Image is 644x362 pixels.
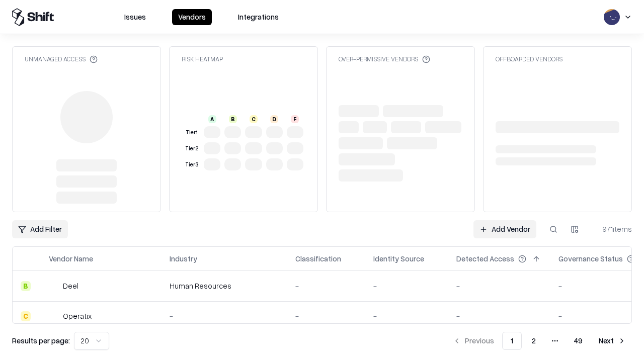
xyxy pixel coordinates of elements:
div: Human Resources [170,281,279,291]
div: Over-Permissive Vendors [339,55,430,63]
img: Operatix [49,311,59,321]
div: Identity Source [373,253,424,264]
img: Deel [49,281,59,291]
div: - [295,281,357,291]
div: Tier 3 [184,160,200,169]
div: Offboarded Vendors [496,55,562,63]
div: C [250,115,258,123]
div: 971 items [592,224,632,234]
div: Industry [170,253,197,264]
div: D [270,115,278,123]
div: Classification [295,253,341,264]
div: - [373,311,440,321]
div: B [21,281,31,291]
button: Add Filter [12,220,68,238]
div: A [208,115,216,123]
div: - [295,311,357,321]
div: F [291,115,299,123]
div: Deel [63,281,78,291]
div: - [373,281,440,291]
button: Integrations [232,9,285,25]
div: Tier 1 [184,128,200,137]
div: Vendor Name [49,253,93,264]
button: Vendors [172,9,212,25]
p: Results per page: [12,335,70,346]
div: - [456,281,542,291]
div: C [21,311,31,321]
a: Add Vendor [473,220,536,238]
button: Next [593,332,632,350]
div: Risk Heatmap [182,55,223,63]
div: Unmanaged Access [25,55,98,63]
div: Operatix [63,311,92,321]
div: Governance Status [558,253,623,264]
div: B [229,115,237,123]
div: - [170,311,279,321]
button: Issues [118,9,152,25]
nav: pagination [447,332,632,350]
div: - [456,311,542,321]
button: 1 [502,332,522,350]
div: Tier 2 [184,144,200,153]
div: Detected Access [456,253,514,264]
button: 2 [524,332,544,350]
button: 49 [566,332,591,350]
